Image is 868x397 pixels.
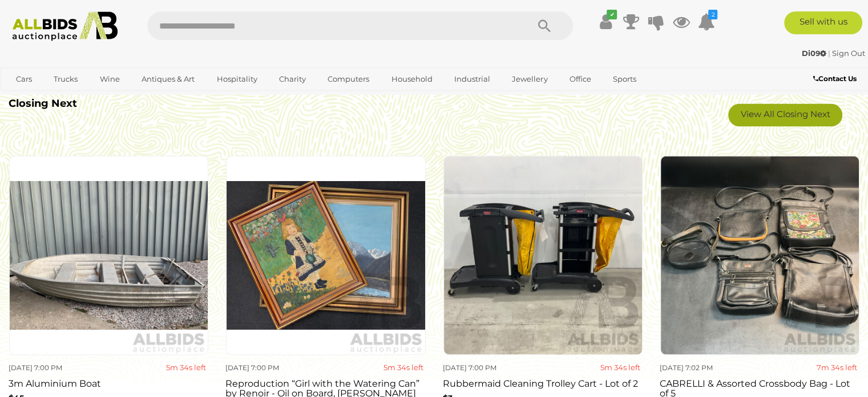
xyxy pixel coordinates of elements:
img: Reproduction “Girl with the Watering Can” by Renoir - Oil on Board, Richard Hansen “Mountains” Oi... [226,156,425,355]
div: [DATE] 7:02 PM [660,362,756,374]
i: 2 [708,10,717,19]
a: Sell with us [784,11,862,34]
a: Charity [272,70,313,89]
a: Antiques & Art [134,70,202,89]
a: [GEOGRAPHIC_DATA] [9,89,104,107]
a: View All Closing Next [728,104,842,127]
i: ✔ [607,10,617,19]
img: CABRELLI & Assorted Crossbody Bag - Lot of 5 [660,156,859,355]
strong: 5m 34s left [600,363,640,372]
a: Sign Out [832,49,865,58]
div: [DATE] 7:00 PM [443,362,539,374]
a: ✔ [597,11,614,32]
b: Closing Next [9,97,77,110]
div: [DATE] 7:00 PM [225,362,321,374]
strong: 5m 34s left [166,363,206,372]
a: Contact Us [813,73,859,85]
a: Computers [320,70,377,89]
a: 2 [697,11,714,32]
a: Trucks [46,70,85,89]
a: Office [562,70,599,89]
h3: Rubbermaid Cleaning Trolley Cart - Lot of 2 [443,376,643,389]
strong: 5m 34s left [383,363,423,372]
img: 3m Aluminium Boat [9,156,208,355]
img: Rubbermaid Cleaning Trolley Cart - Lot of 2 [443,156,643,355]
a: Hospitality [209,70,265,89]
a: Industrial [447,70,498,89]
a: Di09 [802,49,828,58]
button: Search [516,11,573,40]
span: | [828,49,830,58]
strong: Di09 [802,49,826,58]
b: Contact Us [813,74,857,83]
a: Household [384,70,440,89]
a: Jewellery [504,70,555,89]
h3: 3m Aluminium Boat [9,376,208,389]
strong: 7m 34s left [817,363,857,372]
a: Cars [9,70,39,89]
a: Wine [92,70,127,89]
img: Allbids.com.au [6,11,124,41]
div: [DATE] 7:00 PM [9,362,104,374]
a: Sports [605,70,644,89]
